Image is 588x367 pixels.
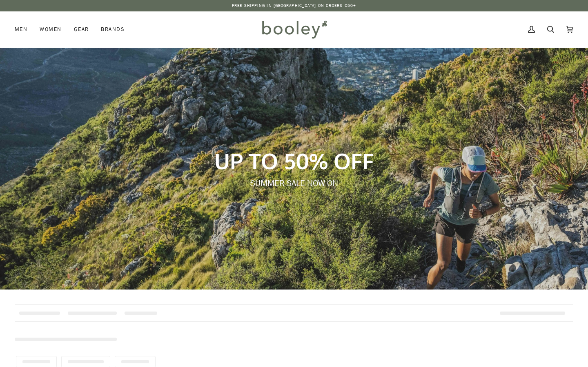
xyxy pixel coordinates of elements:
[258,18,330,41] img: Booley
[232,2,356,9] p: Free Shipping in [GEOGRAPHIC_DATA] on Orders €50+
[122,147,466,174] p: UP TO 50% OFF
[15,11,33,47] a: Men
[95,11,131,47] a: Brands
[122,177,466,189] p: SUMMER SALE NOW ON
[33,11,67,47] a: Women
[101,25,125,33] span: Brands
[40,25,61,33] span: Women
[74,25,89,33] span: Gear
[68,11,95,47] a: Gear
[15,25,27,33] span: Men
